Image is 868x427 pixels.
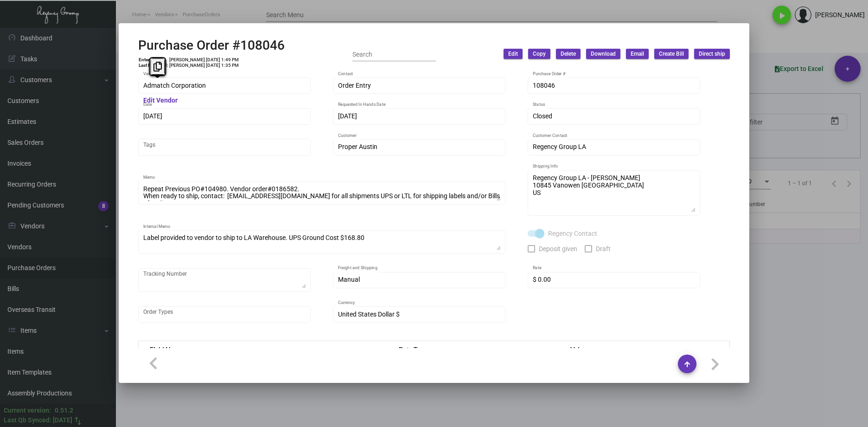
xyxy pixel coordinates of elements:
[169,63,239,68] td: [PERSON_NAME] [DATE] 1:35 PM
[169,57,239,63] td: [PERSON_NAME] [DATE] 1:49 PM
[389,341,561,357] th: Data Type
[591,50,616,58] span: Download
[586,49,620,59] button: Download
[143,97,178,104] mat-hint: Edit Vendor
[533,112,552,120] span: Closed
[504,49,523,59] button: Edit
[139,341,390,357] th: Field Name
[4,415,72,425] div: Last Qb Synced: [DATE]
[55,406,73,415] div: 0.51.2
[4,406,51,415] div: Current version:
[533,50,546,58] span: Copy
[631,50,644,58] span: Email
[556,49,581,59] button: Delete
[153,62,162,71] i: Copy
[626,49,649,59] button: Email
[138,57,169,63] td: Entered By:
[561,50,576,58] span: Delete
[596,243,611,254] span: Draft
[539,243,577,254] span: Deposit given
[508,50,518,58] span: Edit
[561,341,729,357] th: Value
[654,49,689,59] button: Create Bill
[694,49,730,59] button: Direct ship
[659,50,684,58] span: Create Bill
[528,49,550,59] button: Copy
[699,50,725,58] span: Direct ship
[338,276,360,283] span: Manual
[138,63,169,68] td: Last Modified:
[548,228,597,239] span: Regency Contact
[138,38,285,53] h2: Purchase Order #108046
